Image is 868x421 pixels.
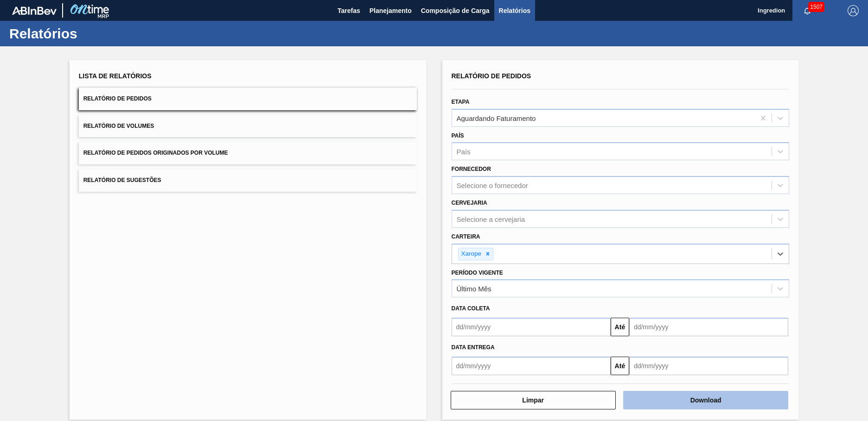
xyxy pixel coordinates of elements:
div: Aguardando Faturamento [457,114,536,122]
span: Planejamento [370,5,412,16]
button: Limpar [451,391,616,409]
span: Relatório de Volumes [83,123,154,129]
span: Data entrega [452,344,495,351]
img: Logout [848,5,859,16]
span: Relatórios [499,5,530,16]
span: Lista de Relatórios [79,72,152,80]
input: dd/mm/yyyy [452,357,611,375]
label: País [452,132,464,139]
button: Download [623,391,788,409]
span: Relatório de Sugestões [83,177,161,183]
span: Relatório de Pedidos [452,72,531,80]
div: Xarope [459,248,483,260]
div: Selecione a cervejaria [457,215,525,223]
div: Último Mês [457,285,491,293]
button: Relatório de Volumes [79,115,417,138]
input: dd/mm/yyyy [629,357,788,375]
button: Relatório de Pedidos Originados por Volume [79,142,417,164]
img: TNhmsLtSVTkK8tSr43FrP2fwEKptu5GPRR3wAAAABJRU5ErkJggg== [12,6,57,15]
input: dd/mm/yyyy [452,318,611,336]
label: Etapa [452,99,470,105]
button: Até [611,357,629,375]
span: 1507 [808,2,824,12]
label: Período Vigente [452,270,503,276]
button: Notificações [792,4,822,17]
span: Composição de Carga [421,5,490,16]
h1: Relatórios [9,28,174,39]
label: Carteira [452,233,480,240]
div: País [457,148,471,156]
span: Data coleta [452,305,490,312]
label: Fornecedor [452,166,491,172]
input: dd/mm/yyyy [629,318,788,336]
div: Selecione o fornecedor [457,182,528,189]
button: Relatório de Pedidos [79,88,417,110]
label: Cervejaria [452,200,487,206]
span: Tarefas [338,5,360,16]
button: Até [611,318,629,336]
span: Relatório de Pedidos [83,95,152,102]
span: Relatório de Pedidos Originados por Volume [83,150,228,156]
button: Relatório de Sugestões [79,169,417,192]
